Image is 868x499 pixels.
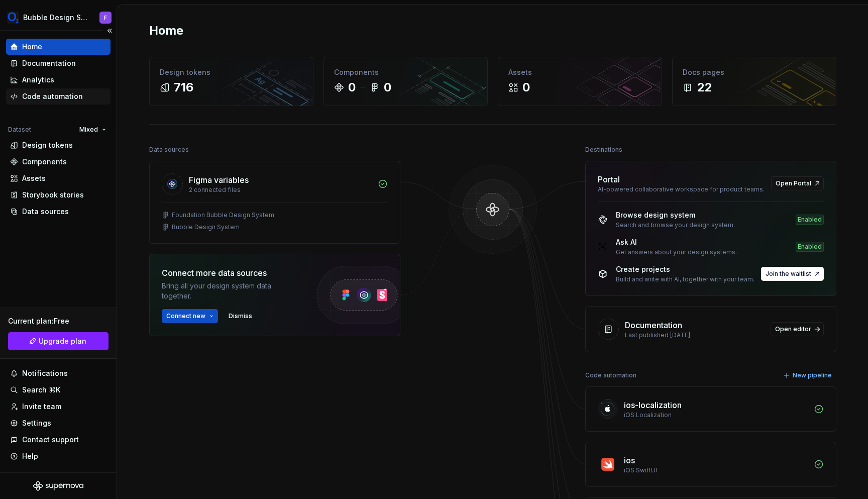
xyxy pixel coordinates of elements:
[6,204,111,220] a: Data sources
[23,13,87,23] div: Bubble Design System
[598,173,620,185] div: Portal
[172,223,240,231] div: Bubble Design System
[22,451,38,461] div: Help
[22,418,51,428] div: Settings
[624,399,682,411] div: ios-localization
[149,23,183,39] h2: Home
[22,402,61,412] div: Invite team
[616,237,737,247] div: Ask AI
[334,67,477,77] div: Components
[348,79,356,95] div: 0
[6,382,111,398] button: Search ⌘K
[793,371,832,379] span: New pipeline
[6,187,111,203] a: Storybook stories
[780,368,836,382] button: New pipeline
[625,319,682,331] div: Documentation
[22,207,69,217] div: Data sources
[6,398,111,415] a: Invite team
[796,242,824,252] div: Enabled
[6,55,111,71] a: Documentation
[585,368,636,382] div: Code automation
[384,79,391,95] div: 0
[162,309,218,323] button: Connect new
[616,221,735,229] div: Search and browse your design system.
[22,368,68,378] div: Notifications
[616,248,737,256] div: Get answers about your design systems.
[508,67,652,77] div: Assets
[229,312,252,320] span: Dismiss
[22,91,83,102] div: Code automation
[6,365,111,381] button: Notifications
[6,88,111,105] a: Code automation
[616,210,735,220] div: Browse design system
[6,154,111,170] a: Components
[8,316,108,326] div: Current plan : Free
[149,143,189,157] div: Data sources
[8,332,108,350] button: Upgrade plan
[323,57,488,106] a: Components00
[149,57,313,106] a: Design tokens716
[22,385,60,395] div: Search ⌘K
[776,179,811,187] span: Open Portal
[22,58,76,68] div: Documentation
[79,126,98,134] span: Mixed
[172,211,274,219] div: Foundation Bubble Design System
[7,12,19,24] img: 1a847f6c-1245-4c66-adf2-ab3a177fc91e.png
[189,186,372,194] div: 2 connected files
[22,140,73,150] div: Design tokens
[33,481,83,491] svg: Supernova Logo
[6,432,111,448] button: Contact support
[775,325,811,333] span: Open editor
[598,185,765,193] div: AI-powered collaborative workspace for product teams.
[672,57,836,106] a: Docs pages22
[624,466,808,474] div: iOS SwiftUI
[160,67,303,77] div: Design tokens
[6,448,111,464] button: Help
[616,275,754,283] div: Build and write with AI, together with your team.
[522,79,530,95] div: 0
[22,173,46,183] div: Assets
[616,264,754,274] div: Create projects
[39,336,86,346] span: Upgrade plan
[189,174,249,186] div: Figma variables
[6,137,111,153] a: Design tokens
[625,331,765,339] div: Last published [DATE]
[6,39,111,55] a: Home
[149,161,400,244] a: Figma variables2 connected filesFoundation Bubble Design SystemBubble Design System
[624,454,635,466] div: ios
[174,79,193,95] div: 716
[22,75,54,85] div: Analytics
[224,309,257,323] button: Dismiss
[8,126,31,134] div: Dataset
[102,24,117,38] button: Collapse sidebar
[771,176,824,190] a: Open Portal
[22,42,42,52] div: Home
[162,281,297,301] div: Bring all your design system data together.
[683,67,826,77] div: Docs pages
[22,435,79,445] div: Contact support
[166,312,205,320] span: Connect new
[771,322,824,336] a: Open editor
[104,14,107,22] div: F
[6,170,111,186] a: Assets
[498,57,662,106] a: Assets0
[624,411,808,419] div: iOS Localization
[585,143,622,157] div: Destinations
[22,190,84,200] div: Storybook stories
[697,79,712,95] div: 22
[6,72,111,88] a: Analytics
[761,267,824,281] button: Join the waitlist
[162,267,297,279] div: Connect more data sources
[22,157,67,167] div: Components
[766,270,811,278] span: Join the waitlist
[2,7,115,28] button: Bubble Design SystemF
[75,123,111,137] button: Mixed
[6,415,111,431] a: Settings
[796,215,824,225] div: Enabled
